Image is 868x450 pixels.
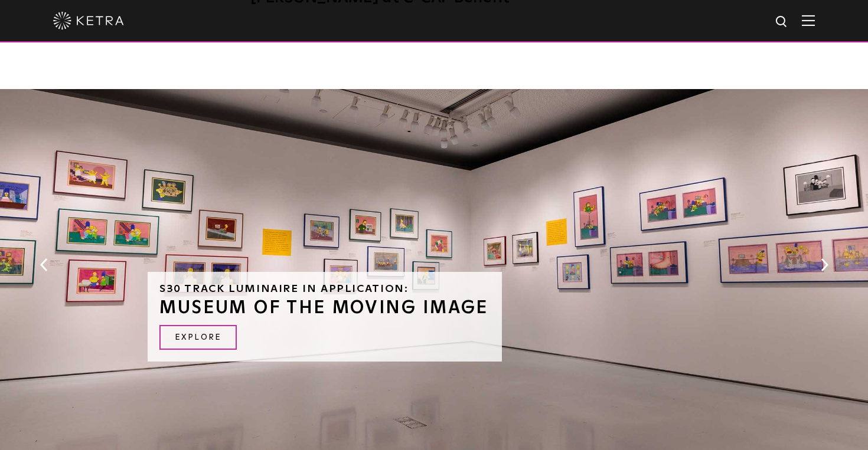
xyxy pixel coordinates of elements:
img: search icon [775,15,789,29]
h3: MUSEUM OF THE MOVING IMAGE [159,299,490,317]
img: Hamburger%20Nav.svg [802,15,815,26]
h6: S30 Track Luminaire in Application: [159,284,490,294]
button: Previous [38,257,50,272]
a: Explore [159,325,237,350]
button: Next [818,257,830,272]
img: ketra-logo-2019-white [53,12,124,29]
